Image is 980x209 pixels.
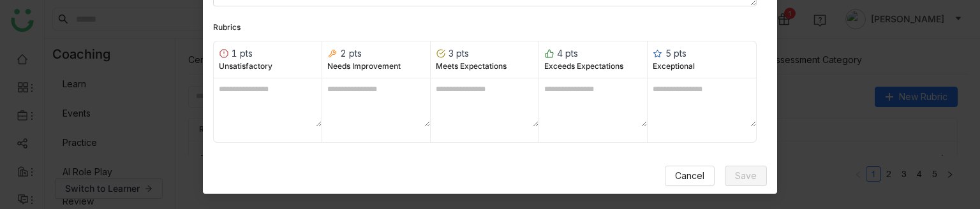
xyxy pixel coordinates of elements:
[327,61,401,73] div: Needs Improvement
[653,47,687,61] div: 5 pts
[544,48,554,59] img: rubric_4.svg
[327,48,338,59] img: rubric_2.svg
[675,169,704,183] span: Cancel
[544,47,578,61] div: 4 pts
[213,22,241,33] div: Rubrics
[436,61,507,73] div: Meets Expectations
[219,48,229,59] img: rubric_1.svg
[653,61,695,73] div: Exceptional
[436,47,469,61] div: 3 pts
[665,166,715,186] button: Cancel
[725,166,767,186] button: Save
[327,47,362,61] div: 2 pts
[219,61,272,73] div: Unsatisfactory
[436,48,446,59] img: rubric_3.svg
[653,48,663,59] img: rubric_5.svg
[219,47,253,61] div: 1 pts
[544,61,623,73] div: Exceeds Expectations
